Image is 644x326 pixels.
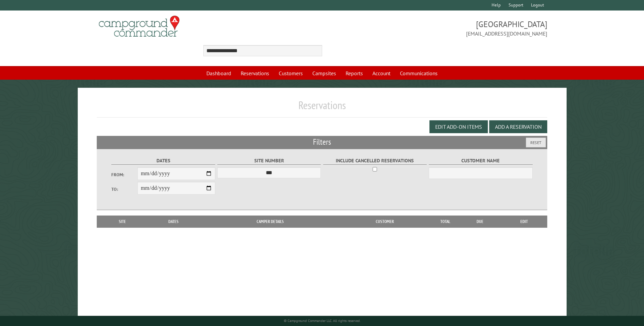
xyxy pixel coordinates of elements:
[237,67,273,80] a: Reservations
[97,13,182,40] img: Campground Commander
[145,216,203,228] th: Dates
[431,216,459,228] th: Total
[368,67,394,80] a: Account
[111,157,215,165] label: Dates
[342,67,367,80] a: Reports
[97,99,547,117] h1: Reservations
[111,171,137,178] label: From:
[501,216,547,228] th: Edit
[489,120,547,133] button: Add a Reservation
[202,67,235,80] a: Dashboard
[322,19,547,38] span: [GEOGRAPHIC_DATA] [EMAIL_ADDRESS][DOMAIN_NAME]
[217,157,321,165] label: Site Number
[526,138,546,147] button: Reset
[338,216,431,228] th: Customer
[323,157,427,165] label: Include Cancelled Reservations
[111,186,137,192] label: To:
[100,216,144,228] th: Site
[396,67,442,80] a: Communications
[97,136,547,149] h2: Filters
[275,67,307,80] a: Customers
[459,216,501,228] th: Due
[203,216,338,228] th: Camper Details
[284,319,361,323] small: © Campground Commander LLC. All rights reserved.
[308,67,340,80] a: Campsites
[429,157,532,165] label: Customer Name
[429,120,488,133] button: Edit Add-on Items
